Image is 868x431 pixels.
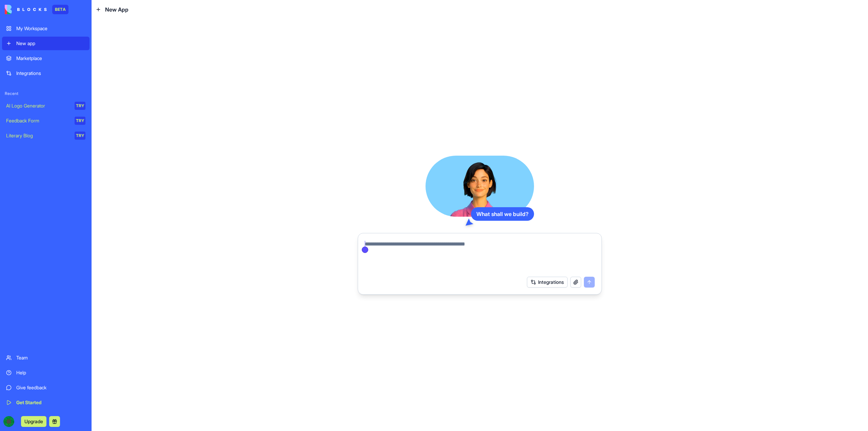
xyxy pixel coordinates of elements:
[16,25,85,32] div: My Workspace
[2,351,90,365] a: Team
[75,117,85,125] div: TRY
[3,416,14,427] img: ACg8ocJQ5up4wqMJqZ_nPRWPTAAEc010BaX2ZjGpQAofa5sbX9aDVOpU=s96-c
[527,277,568,288] button: Integrations
[6,132,70,139] div: Literary Blog
[16,369,85,376] div: Help
[16,55,85,62] div: Marketplace
[471,207,534,221] div: What shall we build?
[2,66,90,80] a: Integrations
[16,399,85,406] div: Get Started
[21,416,46,427] button: Upgrade
[75,132,85,140] div: TRY
[2,381,90,394] a: Give feedback
[2,37,90,50] a: New app
[5,5,68,14] a: BETA
[21,418,46,425] a: Upgrade
[2,99,90,113] a: AI Logo GeneratorTRY
[2,91,90,96] span: Recent
[52,5,68,14] div: BETA
[2,52,90,65] a: Marketplace
[16,70,85,77] div: Integrations
[6,117,70,124] div: Feedback Form
[2,114,90,128] a: Feedback FormTRY
[105,5,129,14] span: New App
[2,396,90,409] a: Get Started
[2,129,90,142] a: Literary BlogTRY
[2,366,90,379] a: Help
[2,22,90,35] a: My Workspace
[5,5,47,14] img: logo
[16,384,85,391] div: Give feedback
[16,40,85,47] div: New app
[75,102,85,110] div: TRY
[6,102,70,109] div: AI Logo Generator
[16,354,85,361] div: Team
